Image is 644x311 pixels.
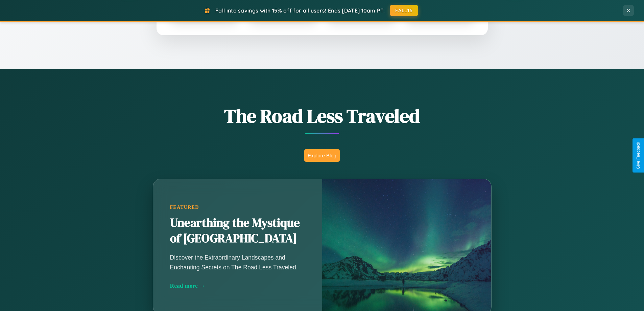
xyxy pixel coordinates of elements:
button: FALL15 [390,5,418,16]
div: Give Feedback [636,142,641,169]
span: Fall into savings with 15% off for all users! Ends [DATE] 10am PT. [215,7,385,14]
h1: The Road Less Traveled [119,103,525,129]
div: Read more → [170,282,305,289]
button: Explore Blog [304,149,340,162]
p: Discover the Extraordinary Landscapes and Enchanting Secrets on The Road Less Traveled. [170,253,305,272]
div: Featured [170,204,305,210]
h2: Unearthing the Mystique of [GEOGRAPHIC_DATA] [170,215,305,246]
